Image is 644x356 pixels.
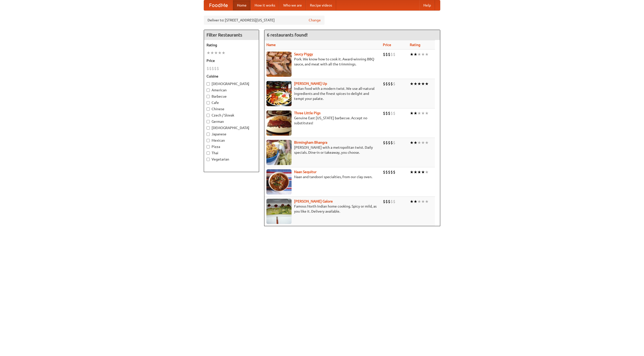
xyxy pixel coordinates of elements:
[383,169,385,175] li: $
[207,119,256,124] label: German
[421,110,425,116] li: ★
[207,43,256,48] h5: Rating
[417,110,421,116] li: ★
[266,115,379,126] p: Genuine East [US_STATE] barbecue. Accept no substitutes!
[383,140,385,145] li: $
[417,199,421,204] li: ★
[207,58,256,63] h5: Price
[294,111,320,115] a: Three Little Pigs
[425,110,429,116] li: ★
[218,50,222,56] li: ★
[388,140,390,145] li: $
[266,81,292,106] img: curryup.jpg
[210,50,214,56] li: ★
[383,43,391,47] a: Price
[207,114,210,117] input: Czech / Slovak
[207,113,256,118] label: Czech / Slovak
[266,199,292,224] img: currygalore.jpg
[414,81,417,87] li: ★
[279,0,306,10] a: Who we are
[414,140,417,145] li: ★
[207,66,209,71] li: $
[414,52,417,57] li: ★
[385,52,388,57] li: $
[294,140,327,144] a: Birmingham Bhangra
[214,66,217,71] li: $
[207,158,210,161] input: Vegetarian
[207,144,256,149] label: Pizza
[207,101,210,104] input: Cafe
[209,66,212,71] li: $
[390,110,393,116] li: $
[421,140,425,145] li: ★
[207,145,210,148] input: Pizza
[414,110,417,116] li: ★
[393,140,395,145] li: $
[417,140,421,145] li: ★
[390,52,393,57] li: $
[385,140,388,145] li: $
[410,52,414,57] li: ★
[207,133,210,136] input: Japanese
[393,169,395,175] li: $
[207,100,256,105] label: Cafe
[267,32,308,37] ng-pluralize: 6 restaurants found!
[390,81,393,87] li: $
[212,66,214,71] li: $
[204,30,259,40] h4: Filter Restaurants
[217,66,219,71] li: $
[306,0,336,10] a: Recipe videos
[393,199,395,204] li: $
[417,169,421,175] li: ★
[207,151,210,155] input: Thai
[414,169,417,175] li: ★
[266,52,292,77] img: saucy.jpg
[421,81,425,87] li: ★
[207,106,256,111] label: Chinese
[207,95,210,98] input: Barbecue
[266,140,292,165] img: bhangra.jpg
[204,16,325,25] div: Deliver to: [STREET_ADDRESS][US_STATE]
[214,50,218,56] li: ★
[421,199,425,204] li: ★
[251,0,279,10] a: How it works
[388,81,390,87] li: $
[393,81,395,87] li: $
[425,140,429,145] li: ★
[393,110,395,116] li: $
[222,50,225,56] li: ★
[207,82,210,86] input: [DEMOGRAPHIC_DATA]
[425,169,429,175] li: ★
[207,138,256,143] label: Mexican
[266,174,379,179] p: Naan and tandoori specialties, from our clay oven.
[294,199,333,203] a: [PERSON_NAME] Galore
[207,81,256,86] label: [DEMOGRAPHIC_DATA]
[266,145,379,155] p: [PERSON_NAME] with a metropolitan twist. Daily specials. Dine-in or takeaway, you choose.
[207,107,210,111] input: Chinese
[207,89,210,92] input: American
[414,199,417,204] li: ★
[383,110,385,116] li: $
[266,43,276,47] a: Name
[417,52,421,57] li: ★
[388,199,390,204] li: $
[207,120,210,123] input: German
[207,74,256,79] h5: Cuisine
[266,86,379,101] p: Indian food with a modern twist. We use all-natural ingredients and the finest spices to delight ...
[207,139,210,142] input: Mexican
[294,52,313,56] a: Saucy Piggy
[207,150,256,155] label: Thai
[266,57,379,67] p: Pork. We know how to cook it. Award-winning BBQ sauce, and meat with all the trimmings.
[410,169,414,175] li: ★
[393,52,395,57] li: $
[294,170,316,174] a: Naan Sequitur
[421,169,425,175] li: ★
[410,43,420,47] a: Rating
[410,199,414,204] li: ★
[294,82,327,86] a: [PERSON_NAME] Up
[390,199,393,204] li: $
